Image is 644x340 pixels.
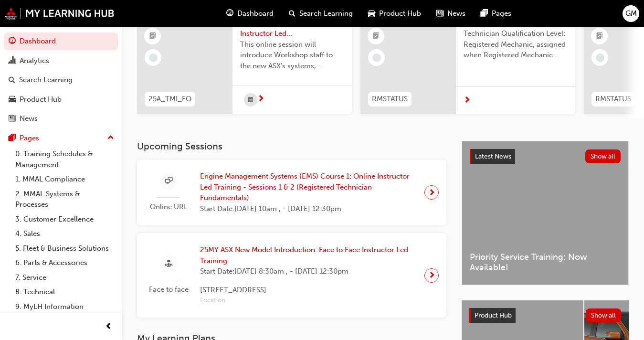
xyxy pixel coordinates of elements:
[257,95,264,104] span: next-icon
[200,203,417,214] span: Start Date: [DATE] 10am , - [DATE] 12:30pm
[473,4,519,23] a: pages-iconPages
[200,266,417,277] span: Start Date: [DATE] 8:30am , - [DATE] 12:30pm
[4,129,118,147] button: Pages
[145,167,439,218] a: Online URLEngine Management Systems (EMS) Course 1: Online Instructor Led Training - Sessions 1 &...
[372,53,381,62] span: learningRecordVerb_NONE-icon
[11,226,118,241] a: 4. Sales
[200,295,417,306] span: Location
[9,115,16,123] span: news-icon
[149,30,156,42] span: booktick-icon
[289,8,296,20] span: search-icon
[137,141,446,152] h3: Upcoming Sessions
[11,172,118,187] a: 1. MMAL Compliance
[464,28,568,61] span: Technician Qualification Level: Registered Mechanic, assigned when Registered Mechanic modules ha...
[625,8,637,19] span: GM
[379,8,421,19] span: Product Hub
[585,149,621,163] button: Show all
[4,110,118,127] a: News
[226,8,233,20] span: guage-icon
[9,37,16,46] span: guage-icon
[4,32,118,50] a: Dashboard
[469,308,621,323] a: Product HubShow all
[4,91,118,108] a: Product Hub
[372,94,408,105] span: RMSTATUS
[4,31,118,129] button: DashboardAnalyticsSearch LearningProduct HubNews
[281,4,360,23] a: search-iconSearch Learning
[165,258,172,270] span: sessionType_FACE_TO_FACE-icon
[462,141,629,285] a: Latest NewsShow allPriority Service Training: Now Available!
[9,134,16,143] span: pages-icon
[475,152,511,160] span: Latest News
[19,74,73,85] div: Search Learning
[149,53,158,62] span: learningRecordVerb_NONE-icon
[470,252,621,273] span: Priority Service Training: Now Available!
[299,8,353,19] span: Search Learning
[11,299,118,314] a: 9. MyLH Information
[429,4,473,23] a: news-iconNews
[447,8,465,19] span: News
[470,149,621,164] a: Latest NewsShow all
[4,71,118,89] a: Search Learning
[11,212,118,227] a: 3. Customer Excellence
[105,321,112,333] span: prev-icon
[464,96,471,105] span: next-icon
[9,76,15,85] span: search-icon
[200,171,417,203] span: Engine Management Systems (EMS) Course 1: Online Instructor Led Training - Sessions 1 & 2 (Regist...
[5,7,115,20] img: mmal
[9,96,16,104] span: car-icon
[240,39,344,72] span: This online session will introduce Workshop staff to the new ASX’s systems, software, servicing p...
[11,147,118,172] a: 0. Training Schedules & Management
[145,202,192,212] span: Online URL
[145,241,439,310] a: Face to face25MY ASX New Model Introduction: Face to Face Instructor Led TrainingStart Date:[DATE...
[373,30,380,42] span: booktick-icon
[492,8,511,19] span: Pages
[9,57,16,65] span: chart-icon
[11,270,118,285] a: 7. Service
[428,269,435,282] span: next-icon
[165,175,172,187] span: sessionType_ONLINE_URL-icon
[11,241,118,256] a: 5. Fleet & Business Solutions
[20,94,62,105] div: Product Hub
[11,285,118,299] a: 8. Technical
[596,53,604,62] span: learningRecordVerb_NONE-icon
[368,8,375,20] span: car-icon
[219,4,281,23] a: guage-iconDashboard
[200,285,417,296] span: [STREET_ADDRESS]
[623,5,639,22] button: GM
[107,132,114,144] span: up-icon
[20,133,39,144] div: Pages
[586,308,622,322] button: Show all
[596,30,603,42] span: booktick-icon
[145,284,192,295] span: Face to face
[360,4,429,23] a: car-iconProduct Hub
[11,255,118,270] a: 6. Parts & Accessories
[595,94,631,105] span: RMSTATUS
[20,113,38,124] div: News
[428,186,435,199] span: next-icon
[436,8,443,20] span: news-icon
[4,52,118,70] a: Analytics
[11,187,118,212] a: 2. MMAL Systems & Processes
[475,311,512,319] span: Product Hub
[481,8,488,20] span: pages-icon
[248,94,253,106] span: calendar-icon
[200,244,417,266] span: 25MY ASX New Model Introduction: Face to Face Instructor Led Training
[237,8,274,19] span: Dashboard
[20,55,49,66] div: Analytics
[148,94,191,105] span: 25A_TMI_FO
